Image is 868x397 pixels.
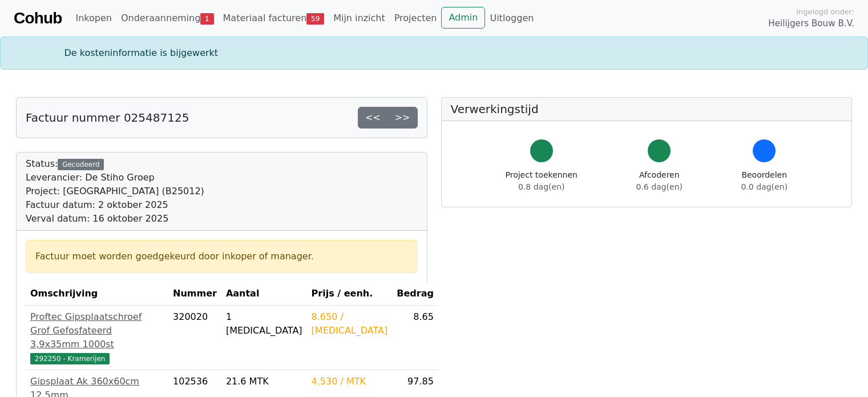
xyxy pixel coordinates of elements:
[26,157,204,226] div: Status:
[312,310,388,338] div: 8.650 / [MEDICAL_DATA]
[26,282,168,306] th: Omschrijving
[58,46,811,60] div: De kosteninformatie is bijgewerkt
[485,7,538,30] a: Uitloggen
[226,375,302,388] div: 21.6 MTK
[312,375,388,388] div: 4.530 / MTK
[636,169,683,193] div: Afcoderen
[168,282,221,306] th: Nummer
[392,306,438,370] td: 8.65
[390,7,442,30] a: Projecten
[506,169,578,193] div: Project toekennen
[741,182,788,191] span: 0.0 dag(en)
[441,7,485,29] a: Admin
[221,282,307,306] th: Aantal
[636,182,683,191] span: 0.6 dag(en)
[307,282,393,306] th: Prijs / eenh.
[58,159,104,170] div: Gecodeerd
[26,111,189,125] h5: Factuur nummer 025487125
[392,282,438,306] th: Bedrag
[35,250,408,263] div: Factuur moet worden goedgekeurd door inkoper of manager.
[30,310,164,365] a: Proftec Gipsplaatschroef Grof Gefosfateerd 3,9x35mm 1000st292250 - Kramerijen
[451,102,843,116] h5: Verwerkingstijd
[71,7,116,30] a: Inkopen
[387,107,418,129] a: >>
[168,306,221,370] td: 320020
[26,198,204,212] div: Factuur datum: 2 oktober 2025
[219,7,329,30] a: Materiaal facturen59
[14,5,62,32] a: Cohub
[116,7,219,30] a: Onderaanneming1
[200,13,213,25] span: 1
[26,171,204,185] div: Leverancier: De Stiho Groep
[306,13,324,25] span: 59
[329,7,390,30] a: Mijn inzicht
[518,182,564,191] span: 0.8 dag(en)
[26,185,204,198] div: Project: [GEOGRAPHIC_DATA] (B25012)
[30,353,110,364] span: 292250 - Kramerijen
[796,6,854,17] span: Ingelogd onder:
[26,212,204,226] div: Verval datum: 16 oktober 2025
[768,17,854,30] span: Heilijgers Bouw B.V.
[358,107,388,129] a: <<
[226,310,302,338] div: 1 [MEDICAL_DATA]
[741,169,788,193] div: Beoordelen
[30,310,164,351] div: Proftec Gipsplaatschroef Grof Gefosfateerd 3,9x35mm 1000st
